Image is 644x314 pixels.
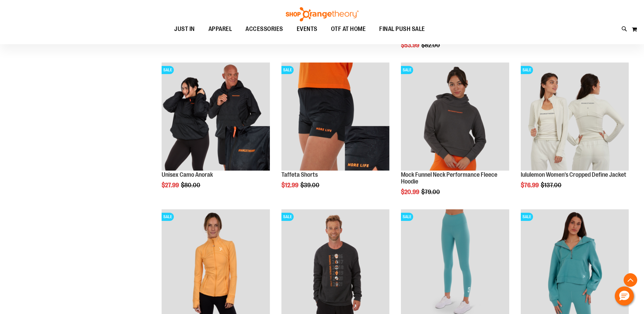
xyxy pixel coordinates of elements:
[521,66,533,74] span: SALE
[239,21,290,37] a: ACCESSORIES
[331,21,366,37] span: OTF AT HOME
[521,63,629,171] img: Product image for lululemon Define Jacket Cropped
[398,59,512,213] div: product
[379,21,425,37] span: FINAL PUSH SALE
[245,21,283,37] span: ACCESSORIES
[297,21,317,37] span: EVENTS
[174,21,195,37] span: JUST IN
[281,213,294,221] span: SALE
[401,66,413,74] span: SALE
[521,63,629,172] a: Product image for lululemon Define Jacket CroppedSALE
[281,66,294,74] span: SALE
[521,171,626,178] a: lululemon Women's Cropped Define Jacket
[324,21,373,37] a: OTF AT HOME
[281,182,299,189] span: $12.99
[300,182,320,189] span: $39.00
[517,59,632,206] div: product
[162,63,270,171] img: Product image for Unisex Camo Anorak
[158,59,273,206] div: product
[162,182,180,189] span: $27.99
[162,63,270,172] a: Product image for Unisex Camo AnorakSALE
[281,171,318,178] a: Taffeta Shorts
[285,7,360,21] img: Shop Orangetheory
[202,21,239,37] a: APPAREL
[162,213,174,221] span: SALE
[181,182,201,189] span: $80.00
[421,189,441,195] span: $79.00
[281,63,389,171] img: Product image for Camo Tafetta Shorts
[421,42,441,49] span: $82.00
[372,21,432,37] a: FINAL PUSH SALE
[541,182,563,189] span: $137.00
[162,171,213,178] a: Unisex Camo Anorak
[290,21,324,37] a: EVENTS
[167,21,202,37] a: JUST IN
[624,273,637,287] button: Back To Top
[615,286,634,306] button: Hello, have a question? Let’s chat.
[401,213,413,221] span: SALE
[281,63,389,172] a: Product image for Camo Tafetta ShortsSALE
[521,182,540,189] span: $76.99
[401,171,497,185] a: Mock Funnel Neck Performance Fleece Hoodie
[162,66,174,74] span: SALE
[208,21,232,37] span: APPAREL
[401,63,509,172] a: Product image for Mock Funnel Neck Performance Fleece HoodieSALE
[521,213,533,221] span: SALE
[278,59,393,206] div: product
[401,63,509,171] img: Product image for Mock Funnel Neck Performance Fleece Hoodie
[401,42,420,49] span: $53.99
[401,189,420,195] span: $20.99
